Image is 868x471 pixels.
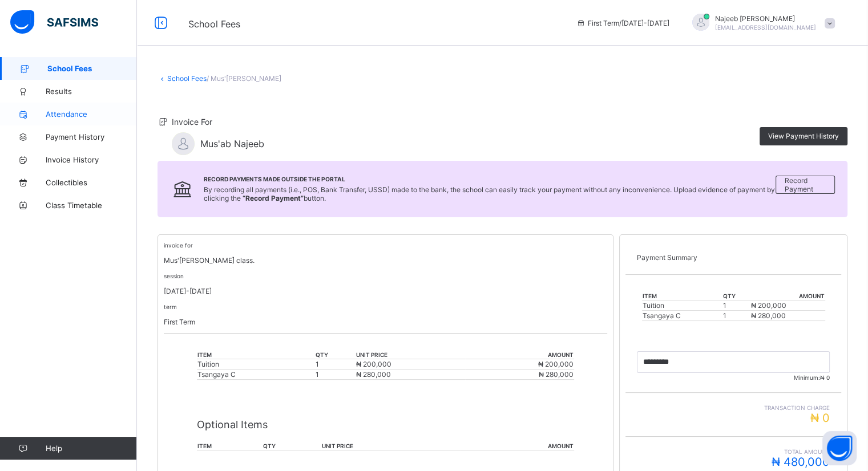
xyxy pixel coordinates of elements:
p: Optional Items [197,419,574,431]
span: Mus'ab Najeeb [200,138,264,149]
td: Tsangaya C [642,311,722,321]
th: qty [315,351,356,359]
span: School Fees [188,18,240,30]
span: ₦ 280,000 [751,311,786,320]
span: Help [46,444,136,453]
td: Tuition [642,301,722,311]
th: amount [460,442,574,450]
a: School Fees [167,74,207,83]
button: Open asap [822,431,857,465]
span: School Fees [47,64,137,73]
span: ₦ 280,000 [356,370,391,379]
span: Minimum: [637,374,830,381]
th: qty [263,442,321,450]
p: Payment Summary [637,253,830,262]
span: [EMAIL_ADDRESS][DOMAIN_NAME] [715,24,816,31]
span: ₦ 200,000 [751,301,786,310]
span: Transaction charge [637,404,830,411]
th: unit price [321,442,460,450]
span: Najeeb [PERSON_NAME] [715,14,816,23]
div: Tuition [197,360,314,368]
span: Invoice History [46,155,137,164]
th: amount [465,351,574,359]
span: ₦ 480,000 [772,455,830,469]
span: Invoice For [172,117,212,127]
th: item [642,292,722,301]
span: Payment History [46,132,137,141]
small: session [164,273,184,279]
span: Record Payments Made Outside the Portal [204,176,776,182]
td: 1 [722,301,750,311]
span: ₦ 200,000 [538,360,574,368]
span: Collectibles [46,178,137,187]
span: ₦ 200,000 [356,360,391,368]
div: Tsangaya C [197,370,314,379]
td: 1 [722,311,750,321]
th: item [197,442,263,450]
th: unit price [356,351,465,359]
span: Attendance [46,109,137,119]
span: session/term information [576,19,669,27]
span: By recording all payments (i.e., POS, Bank Transfer, USSD) made to the bank, the school can easil... [204,185,775,202]
b: “Record Payment” [243,194,304,202]
th: amount [750,292,825,301]
span: View Payment History [768,132,839,140]
th: item [197,351,314,359]
small: term [164,303,177,310]
span: ₦ 0 [810,411,830,425]
span: ₦ 0 [820,374,830,381]
td: 1 [315,370,356,380]
span: Results [46,87,137,96]
th: qty [722,292,750,301]
span: / Mus'[PERSON_NAME] [207,74,281,83]
span: Class Timetable [46,201,137,210]
p: [DATE]-[DATE] [164,287,607,295]
img: safsims [10,10,98,34]
div: NajeebAbdulhamid [681,14,841,33]
span: ₦ 280,000 [539,370,574,379]
span: Total Amount [637,448,830,455]
p: First Term [164,318,607,326]
span: Record Payment [785,176,826,193]
small: invoice for [164,242,193,249]
td: 1 [315,359,356,370]
p: Mus'[PERSON_NAME] class. [164,256,607,265]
